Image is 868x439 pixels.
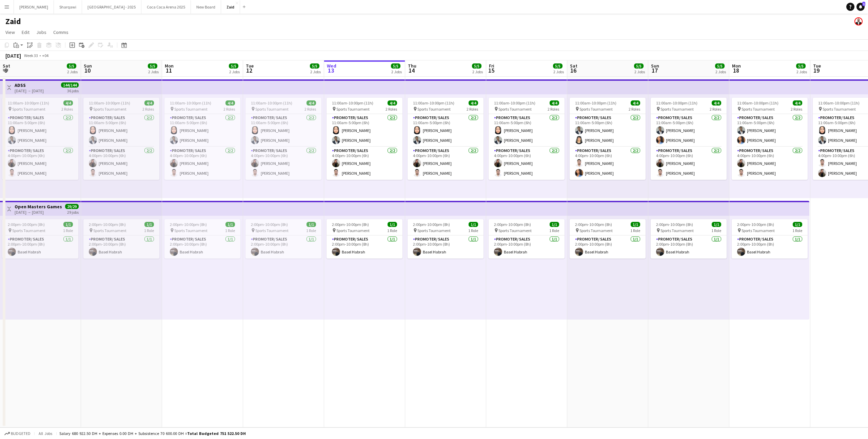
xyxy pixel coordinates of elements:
span: 19 [812,66,821,74]
app-card-role: Promoter/ Sales2/24:00pm-10:00pm (6h)[PERSON_NAME][PERSON_NAME] [327,147,402,180]
span: 4/4 [712,100,721,106]
span: Edit [22,29,29,35]
app-job-card: 2:00pm-10:00pm (8h)1/1 Sports Tournament1 RolePromoter/ Sales1/12:00pm-10:00pm (8h)Basel Habrah [83,219,159,259]
div: +04 [42,53,48,58]
span: 1/1 [225,222,235,227]
app-job-card: 11:00am-10:00pm (11h)4/4 Sports Tournament2 RolesPromoter/ Sales2/211:00am-5:00pm (6h)[PERSON_NAM... [83,98,159,180]
span: Sports Tournament [579,228,613,233]
button: [GEOGRAPHIC_DATA] - 2025 [82,0,141,14]
div: 11:00am-10:00pm (11h)4/4 Sports Tournament2 RolesPromoter/ Sales2/211:00am-5:00pm (6h)[PERSON_NAM... [570,98,646,180]
div: 11:00am-10:00pm (11h)4/4 Sports Tournament2 RolesPromoter/ Sales2/211:00am-5:00pm (6h)[PERSON_NAM... [245,98,321,180]
div: 36 jobs [67,88,79,93]
span: 2:00pm-10:00pm (8h) [737,222,774,227]
span: 1 Role [630,228,640,233]
span: Sports Tournament [174,228,208,233]
span: 1/1 [307,222,316,227]
div: 29 jobs [67,209,79,215]
span: 2 Roles [467,107,478,112]
span: 1 Role [792,228,802,233]
span: 5/5 [67,63,76,69]
app-card-role: Promoter/ Sales1/12:00pm-10:00pm (8h)Basel Habrah [732,235,808,259]
a: Edit [19,28,32,37]
span: 4/4 [793,100,802,106]
app-card-role: Promoter/ Sales2/24:00pm-10:00pm (6h)[PERSON_NAME][PERSON_NAME] [83,147,159,180]
span: 5/5 [472,63,481,69]
div: 2 Jobs [67,69,78,74]
span: Mon [732,63,741,69]
div: 2:00pm-10:00pm (8h)1/1 Sports Tournament1 RolePromoter/ Sales1/12:00pm-10:00pm (8h)Basel Habrah [732,219,808,259]
app-card-role: Promoter/ Sales2/24:00pm-10:00pm (6h)[PERSON_NAME][PERSON_NAME] [164,147,240,180]
a: 1 [856,3,865,11]
app-card-role: Promoter/ Sales1/12:00pm-10:00pm (8h)Basel Habrah [489,235,565,259]
span: 144/144 [61,82,79,88]
span: 1 Role [711,228,721,233]
span: 11:00am-10:00pm (11h) [737,100,778,106]
app-card-role: Promoter/ Sales2/24:00pm-10:00pm (6h)[PERSON_NAME][PERSON_NAME] [651,147,727,180]
span: 4/4 [469,100,478,106]
span: 2 Roles [548,107,559,112]
div: 2 Jobs [229,69,240,74]
app-job-card: 11:00am-10:00pm (11h)4/4 Sports Tournament2 RolesPromoter/ Sales2/211:00am-5:00pm (6h)[PERSON_NAM... [408,98,484,180]
span: 5/5 [553,63,563,69]
span: 11:00am-10:00pm (11h) [89,100,130,106]
span: Jobs [36,29,46,35]
app-job-card: 2:00pm-10:00pm (8h)1/1 Sports Tournament1 RolePromoter/ Sales1/12:00pm-10:00pm (8h)Basel Habrah [245,219,321,259]
span: 4/4 [225,100,235,106]
app-job-card: 2:00pm-10:00pm (8h)1/1 Sports Tournament1 RolePromoter/ Sales1/12:00pm-10:00pm (8h)Basel Habrah [164,219,240,259]
span: Sports Tournament [823,107,856,112]
span: Sports Tournament [93,107,126,112]
app-card-role: Promoter/ Sales2/24:00pm-10:00pm (6h)[PERSON_NAME][PERSON_NAME] [570,147,646,180]
span: Sports Tournament [93,228,126,233]
app-job-card: 2:00pm-10:00pm (8h)1/1 Sports Tournament1 RolePromoter/ Sales1/12:00pm-10:00pm (8h)Basel Habrah [327,219,402,259]
span: Week 33 [22,53,39,58]
app-card-role: Promoter/ Sales1/12:00pm-10:00pm (8h)Basel Habrah [83,235,159,259]
span: Budgeted [11,431,31,436]
span: Sports Tournament [417,228,451,233]
button: New Board [191,0,221,14]
span: Sports Tournament [336,228,370,233]
span: 5/5 [715,63,725,69]
span: 16 [569,66,577,74]
span: 5/5 [148,63,157,69]
span: 2 Roles [142,107,154,112]
span: Sun [84,63,92,69]
span: 2 Roles [386,107,397,112]
button: Coca Coca Arena 2025 [141,0,191,14]
span: 1 Role [306,228,316,233]
app-card-role: Promoter/ Sales2/211:00am-5:00pm (6h)[PERSON_NAME][PERSON_NAME] [327,114,402,147]
div: [DATE] → [DATE] [15,210,62,215]
span: Sports Tournament [742,107,775,112]
app-job-card: 2:00pm-10:00pm (8h)1/1 Sports Tournament1 RolePromoter/ Sales1/12:00pm-10:00pm (8h)Basel Habrah [2,219,78,259]
span: 1/1 [63,222,73,227]
span: 2:00pm-10:00pm (8h) [89,222,126,227]
div: 11:00am-10:00pm (11h)4/4 Sports Tournament2 RolesPromoter/ Sales2/211:00am-5:00pm (6h)[PERSON_NAM... [651,98,727,180]
div: 11:00am-10:00pm (11h)4/4 Sports Tournament2 RolesPromoter/ Sales2/211:00am-5:00pm (6h)[PERSON_NAM... [2,98,78,180]
span: 1/1 [712,222,721,227]
span: 2:00pm-10:00pm (8h) [413,222,450,227]
span: Mon [165,63,174,69]
span: 15 [488,66,494,74]
span: Sports Tournament [255,228,289,233]
div: 11:00am-10:00pm (11h)4/4 Sports Tournament2 RolesPromoter/ Sales2/211:00am-5:00pm (6h)[PERSON_NAM... [489,98,565,180]
span: 11:00am-10:00pm (11h) [251,100,292,106]
app-card-role: Promoter/ Sales2/24:00pm-10:00pm (6h)[PERSON_NAME][PERSON_NAME] [408,147,484,180]
span: 11:00am-10:00pm (11h) [656,100,697,106]
span: Sports Tournament [174,107,208,112]
span: 1/1 [144,222,154,227]
h3: Open Masters Games [15,204,62,210]
span: Sports Tournament [12,228,45,233]
span: 11:00am-10:00pm (11h) [818,100,860,106]
span: 1 Role [144,228,154,233]
span: Thu [408,63,416,69]
a: Jobs [34,28,49,37]
span: Total Budgeted 751 522.50 DH [187,431,246,436]
span: 4/4 [307,100,316,106]
span: View [5,29,15,35]
app-card-role: Promoter/ Sales1/12:00pm-10:00pm (8h)Basel Habrah [408,235,484,259]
